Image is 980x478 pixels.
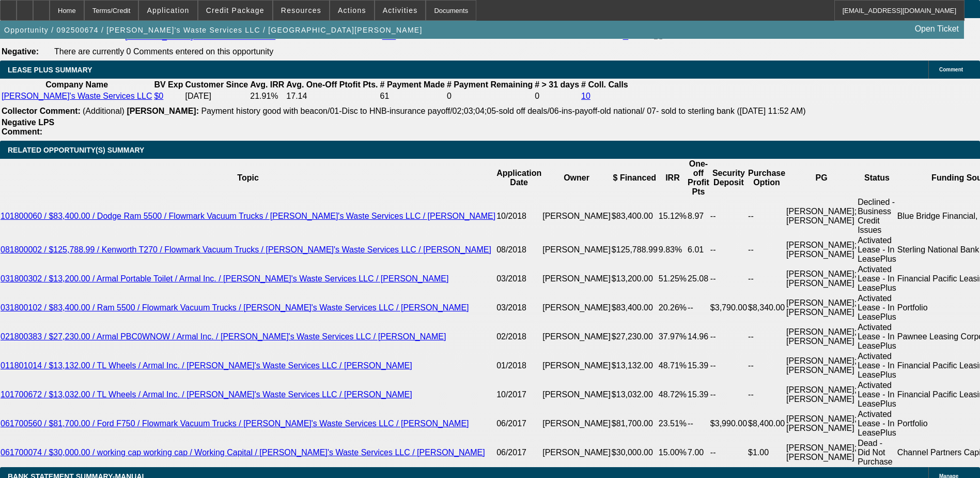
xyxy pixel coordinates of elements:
[380,80,445,89] b: # Payment Made
[1,245,491,254] a: 081800002 / $125,788.99 / Kenworth T270 / Flowmark Vacuum Trucks / [PERSON_NAME]'s Waste Services...
[447,80,533,89] b: # Payment Remaining
[611,322,658,351] td: $27,230.00
[748,159,786,197] th: Purchase Option
[139,1,197,20] button: Application
[857,380,897,409] td: Activated Lease - In LeasePlus
[611,197,658,235] td: $83,400.00
[687,197,710,235] td: 8.97
[611,380,658,409] td: $13,032.00
[286,80,378,89] b: Avg. One-Off Ptofit Pts.
[687,380,710,409] td: 15.39
[658,380,687,409] td: 48.72%
[581,92,590,100] a: 10
[658,438,687,467] td: 15.00%
[748,264,786,293] td: --
[154,92,163,100] a: $0
[496,322,542,351] td: 02/2018
[710,438,748,467] td: --
[786,438,857,467] td: [PERSON_NAME]; [PERSON_NAME]
[857,197,897,235] td: Declined - Business Credit Issues
[496,380,542,409] td: 10/2017
[687,264,710,293] td: 25.08
[542,293,611,322] td: [PERSON_NAME]
[496,159,542,197] th: Application Date
[542,438,611,467] td: [PERSON_NAME]
[658,351,687,380] td: 48.71%
[748,351,786,380] td: --
[857,235,897,264] td: Activated Lease - In LeasePlus
[748,322,786,351] td: --
[658,293,687,322] td: 20.26%
[496,351,542,380] td: 01/2018
[611,293,658,322] td: $83,400.00
[710,264,748,293] td: --
[1,419,469,428] a: 061700560 / $81,700.00 / Ford F750 / Flowmark Vacuum Trucks / [PERSON_NAME]'s Waste Services LLC ...
[710,322,748,351] td: --
[710,380,748,409] td: --
[857,264,897,293] td: Activated Lease - In LeasePlus
[281,6,321,14] span: Resources
[786,264,857,293] td: [PERSON_NAME]; [PERSON_NAME]
[710,351,748,380] td: --
[542,264,611,293] td: [PERSON_NAME]
[857,438,897,467] td: Dead - Did Not Purchase
[1,390,412,399] a: 101700672 / $13,032.00 / TL Wheels / Armal Inc. / [PERSON_NAME]'s Waste Services LLC / [PERSON_NAME]
[4,26,423,34] span: Opportunity / 092500674 / [PERSON_NAME]'s Waste Services LLC / [GEOGRAPHIC_DATA][PERSON_NAME]
[786,235,857,264] td: [PERSON_NAME]; [PERSON_NAME]
[611,264,658,293] td: $13,200.00
[535,80,579,89] b: # > 31 days
[748,438,786,467] td: $1.00
[687,235,710,264] td: 6.01
[185,80,248,89] b: Customer Since
[383,6,418,14] span: Activities
[786,197,857,235] td: [PERSON_NAME]; [PERSON_NAME]
[611,351,658,380] td: $13,132.00
[8,66,92,74] span: LEASE PLUS SUMMARY
[330,1,374,20] button: Actions
[1,332,446,341] a: 021800383 / $27,230.00 / Armal PBC0WNOW / Armal Inc. / [PERSON_NAME]'s Waste Services LLC / [PERS...
[658,159,687,197] th: IRR
[1,361,412,370] a: 011801014 / $13,132.00 / TL Wheels / Armal Inc. / [PERSON_NAME]'s Waste Services LLC / [PERSON_NAME]
[857,409,897,438] td: Activated Lease - In LeasePlus
[496,438,542,467] td: 06/2017
[857,351,897,380] td: Activated Lease - In LeasePlus
[710,197,748,235] td: --
[542,197,611,235] td: [PERSON_NAME]
[611,409,658,438] td: $81,700.00
[710,235,748,264] td: --
[857,322,897,351] td: Activated Lease - In LeasePlus
[198,1,272,20] button: Credit Package
[748,409,786,438] td: $8,400.00
[687,322,710,351] td: 14.96
[786,322,857,351] td: [PERSON_NAME]; [PERSON_NAME]
[658,197,687,235] td: 15.12%
[939,67,963,72] span: Comment
[273,1,329,20] button: Resources
[687,159,710,197] th: One-off Profit Pts
[380,91,445,101] td: 61
[534,91,580,101] td: 0
[748,235,786,264] td: --
[496,197,542,235] td: 10/2018
[542,409,611,438] td: [PERSON_NAME]
[857,159,897,197] th: Status
[2,118,54,136] b: Negative LPS Comment:
[83,107,125,115] span: (Additional)
[658,264,687,293] td: 51.25%
[658,235,687,264] td: 9.83%
[250,80,284,89] b: Avg. IRR
[611,438,658,467] td: $30,000.00
[786,409,857,438] td: [PERSON_NAME]; [PERSON_NAME]
[786,293,857,322] td: [PERSON_NAME]; [PERSON_NAME]
[1,212,495,220] a: 101800060 / $83,400.00 / Dodge Ram 5500 / Flowmark Vacuum Trucks / [PERSON_NAME]'s Waste Services...
[710,159,748,197] th: Security Deposit
[857,293,897,322] td: Activated Lease - In LeasePlus
[1,448,485,457] a: 061700074 / $30,000.00 / working cap working cap / Working Capital / [PERSON_NAME]'s Waste Servic...
[786,351,857,380] td: [PERSON_NAME]; [PERSON_NAME]
[147,6,189,14] span: Application
[250,91,285,101] td: 21.91%
[581,80,628,89] b: # Coll. Calls
[496,293,542,322] td: 03/2018
[54,47,273,56] span: There are currently 0 Comments entered on this opportunity
[786,159,857,197] th: PG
